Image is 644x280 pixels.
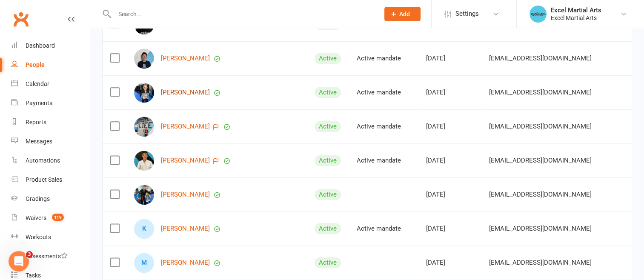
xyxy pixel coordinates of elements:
[134,117,154,137] img: Seth
[26,100,52,106] div: Payments
[399,11,410,17] span: Add
[11,247,90,266] a: Assessments
[26,119,46,126] div: Reports
[11,113,90,132] a: Reports
[26,42,55,49] div: Dashboard
[161,89,210,96] a: [PERSON_NAME]
[357,123,411,130] div: Active mandate
[489,118,592,134] span: [EMAIL_ADDRESS][DOMAIN_NAME]
[384,7,421,21] button: Add
[357,225,411,232] div: Active mandate
[489,152,592,169] span: [EMAIL_ADDRESS][DOMAIN_NAME]
[11,170,90,189] a: Product Sales
[11,36,90,55] a: Dashboard
[315,155,341,166] div: Active
[426,157,474,164] div: [DATE]
[11,94,90,113] a: Payments
[315,223,341,234] div: Active
[112,8,373,20] input: Search...
[315,87,341,98] div: Active
[134,219,154,239] div: Kunashe
[26,157,60,164] div: Automations
[455,4,479,23] span: Settings
[161,191,210,198] a: [PERSON_NAME]
[426,191,474,198] div: [DATE]
[357,157,411,164] div: Active mandate
[10,9,31,30] a: Clubworx
[9,251,29,271] iframe: Intercom live chat
[357,55,411,62] div: Active mandate
[26,80,49,87] div: Calendar
[489,84,592,100] span: [EMAIL_ADDRESS][DOMAIN_NAME]
[315,53,341,64] div: Active
[426,55,474,62] div: [DATE]
[161,225,210,232] a: [PERSON_NAME]
[161,157,210,164] a: [PERSON_NAME]
[315,121,341,132] div: Active
[357,89,411,96] div: Active mandate
[134,253,154,273] div: Madison
[11,189,90,209] a: Gradings
[26,195,50,202] div: Gradings
[134,49,154,69] img: Jacob
[489,220,592,237] span: [EMAIL_ADDRESS][DOMAIN_NAME]
[134,185,154,205] img: Adam
[161,259,210,266] a: [PERSON_NAME]
[426,123,474,130] div: [DATE]
[161,55,210,62] a: [PERSON_NAME]
[315,257,341,268] div: Active
[26,138,52,145] div: Messages
[26,61,45,68] div: People
[315,189,341,200] div: Active
[26,253,68,260] div: Assessments
[551,14,601,22] div: Excel Martial Arts
[551,6,601,14] div: Excel Martial Arts
[26,176,62,183] div: Product Sales
[134,83,154,103] img: Ned
[489,254,592,271] span: [EMAIL_ADDRESS][DOMAIN_NAME]
[26,214,46,221] div: Waivers
[26,272,41,279] div: Tasks
[11,55,90,74] a: People
[134,151,154,171] img: Harry
[11,151,90,170] a: Automations
[11,74,90,94] a: Calendar
[426,259,474,266] div: [DATE]
[426,225,474,232] div: [DATE]
[530,6,547,23] img: thumb_image1615813739.png
[489,50,592,66] span: [EMAIL_ADDRESS][DOMAIN_NAME]
[11,132,90,151] a: Messages
[11,228,90,247] a: Workouts
[489,186,592,203] span: [EMAIL_ADDRESS][DOMAIN_NAME]
[426,89,474,96] div: [DATE]
[161,123,210,130] a: [PERSON_NAME]
[11,209,90,228] a: Waivers 119
[26,251,33,258] span: 3
[26,234,51,240] div: Workouts
[52,214,64,221] span: 119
